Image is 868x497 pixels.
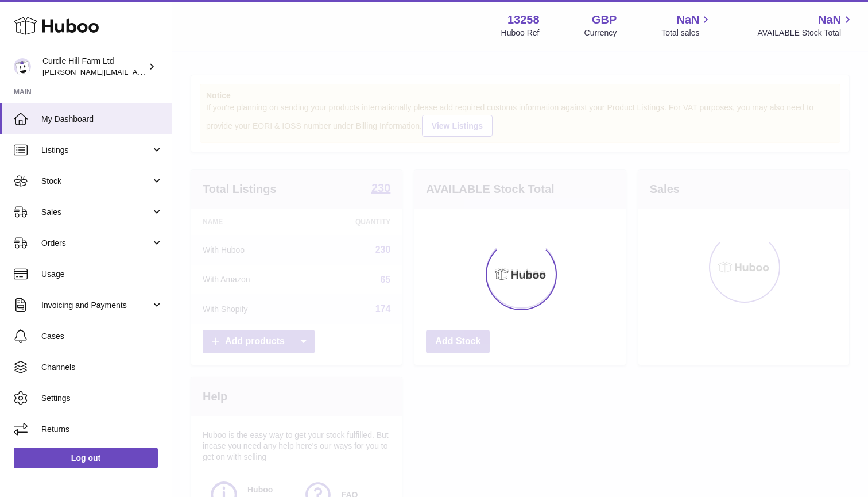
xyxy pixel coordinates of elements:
span: Cases [41,331,163,342]
span: Sales [41,207,151,218]
span: Invoicing and Payments [41,300,151,311]
strong: 13258 [507,12,540,28]
span: AVAILABLE Stock Total [757,28,854,38]
span: My Dashboard [41,114,163,125]
span: NaN [818,12,841,28]
span: Total sales [661,28,712,38]
a: Log out [14,448,158,468]
div: Currency [584,28,617,38]
span: Orders [41,238,151,249]
span: Channels [41,362,163,373]
strong: GBP [592,12,617,28]
span: NaN [676,12,699,28]
div: Huboo Ref [501,28,540,38]
span: Usage [41,269,163,280]
a: NaN AVAILABLE Stock Total [757,12,854,38]
span: Returns [41,424,163,435]
span: [PERSON_NAME][EMAIL_ADDRESS][DOMAIN_NAME] [42,67,230,76]
div: Curdle Hill Farm Ltd [42,56,146,78]
span: Listings [41,145,151,156]
a: NaN Total sales [661,12,712,38]
span: Settings [41,393,163,404]
span: Stock [41,176,151,187]
img: charlotte@diddlysquatfarmshop.com [14,58,31,75]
